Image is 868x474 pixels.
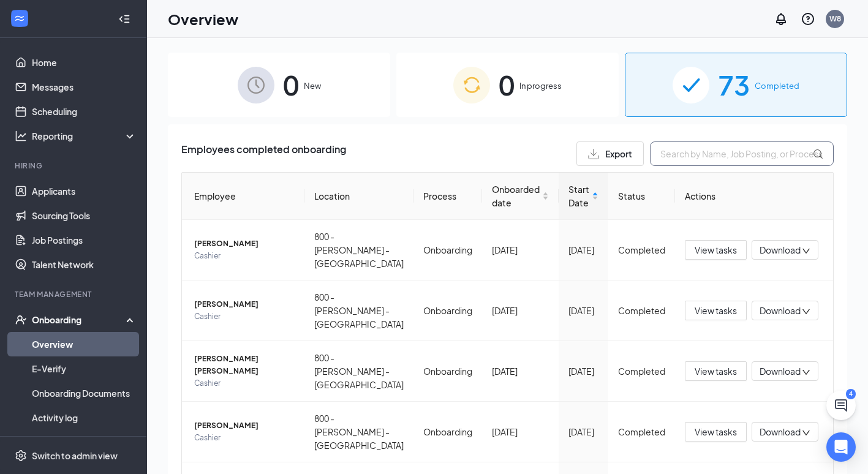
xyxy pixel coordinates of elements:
[685,301,747,320] button: View tasks
[32,450,118,462] div: Switch to admin view
[685,361,747,381] button: View tasks
[846,389,856,399] div: 4
[194,432,295,444] span: Cashier
[802,307,810,316] span: down
[413,280,482,341] td: Onboarding
[304,341,413,402] td: 800 - [PERSON_NAME] - [GEOGRAPHIC_DATA]
[802,247,810,255] span: down
[718,64,750,106] span: 73
[568,243,598,257] div: [DATE]
[304,280,413,341] td: 800 - [PERSON_NAME] - [GEOGRAPHIC_DATA]
[32,381,137,405] a: Onboarding Documents
[194,310,295,323] span: Cashier
[194,419,295,432] span: [PERSON_NAME]
[492,364,549,378] div: [DATE]
[194,377,295,389] span: Cashier
[283,64,299,106] span: 0
[413,402,482,462] td: Onboarding
[829,13,841,24] div: W8
[608,173,675,220] th: Status
[32,228,137,252] a: Job Postings
[618,364,665,378] div: Completed
[15,160,134,171] div: Hiring
[618,243,665,257] div: Completed
[413,341,482,402] td: Onboarding
[650,141,834,166] input: Search by Name, Job Posting, or Process
[32,405,137,430] a: Activity log
[618,304,665,317] div: Completed
[118,13,130,25] svg: Collapse
[576,141,644,166] button: Export
[760,426,801,438] span: Download
[32,203,137,228] a: Sourcing Tools
[482,173,559,220] th: Onboarded date
[15,130,27,142] svg: Analysis
[304,220,413,280] td: 800 - [PERSON_NAME] - [GEOGRAPHIC_DATA]
[168,9,238,29] h1: Overview
[413,173,482,220] th: Process
[492,182,540,209] span: Onboarded date
[181,141,346,166] span: Employees completed onboarding
[618,425,665,438] div: Completed
[801,12,815,26] svg: QuestionInfo
[194,353,295,377] span: [PERSON_NAME] [PERSON_NAME]
[182,173,304,220] th: Employee
[755,80,799,92] span: Completed
[15,314,27,326] svg: UserCheck
[760,244,801,257] span: Download
[304,80,321,92] span: New
[826,391,856,420] button: ChatActive
[568,364,598,378] div: [DATE]
[492,304,549,317] div: [DATE]
[32,252,137,277] a: Talent Network
[492,425,549,438] div: [DATE]
[834,398,848,413] svg: ChatActive
[194,238,295,250] span: [PERSON_NAME]
[32,130,137,142] div: Reporting
[32,99,137,124] a: Scheduling
[32,332,137,356] a: Overview
[760,304,801,317] span: Download
[304,402,413,462] td: 800 - [PERSON_NAME] - [GEOGRAPHIC_DATA]
[685,240,747,260] button: View tasks
[499,64,515,106] span: 0
[802,368,810,377] span: down
[32,314,126,326] div: Onboarding
[695,304,737,317] span: View tasks
[413,220,482,280] td: Onboarding
[492,243,549,257] div: [DATE]
[568,425,598,438] div: [DATE]
[760,365,801,378] span: Download
[568,304,598,317] div: [DATE]
[32,356,137,381] a: E-Verify
[15,450,27,462] svg: Settings
[194,250,295,262] span: Cashier
[32,430,137,454] a: Team
[802,429,810,437] span: down
[32,50,137,75] a: Home
[32,75,137,99] a: Messages
[774,12,788,26] svg: Notifications
[15,289,134,299] div: Team Management
[304,173,413,220] th: Location
[695,364,737,378] span: View tasks
[695,425,737,438] span: View tasks
[695,243,737,257] span: View tasks
[568,182,589,209] span: Start Date
[605,149,632,158] span: Export
[32,179,137,203] a: Applicants
[13,12,26,24] svg: WorkstreamLogo
[685,422,747,442] button: View tasks
[519,80,562,92] span: In progress
[826,432,856,462] div: Open Intercom Messenger
[194,298,295,310] span: [PERSON_NAME]
[675,173,833,220] th: Actions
